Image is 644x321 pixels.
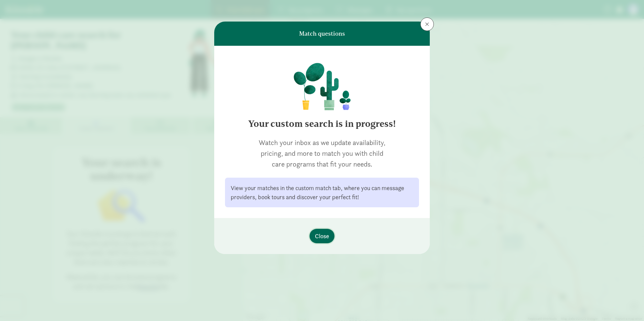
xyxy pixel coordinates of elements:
[225,118,419,129] h4: Your custom search is in progress!
[231,183,413,202] div: View your matches in the custom match tab, where you can message providers, book tours and discov...
[310,229,334,243] button: Close
[254,137,390,170] p: Watch your inbox as we update availability, pricing, and more to match you with child care progra...
[315,231,329,241] span: Close
[299,30,345,37] h6: Match questions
